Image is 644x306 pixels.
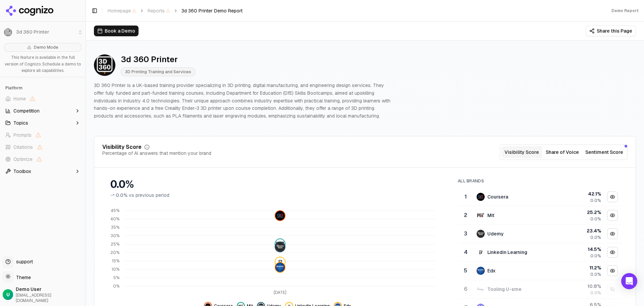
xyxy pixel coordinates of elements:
div: All Brands [458,178,622,184]
tspan: 15% [112,258,119,264]
tspan: 10% [112,267,119,272]
span: Toolbox [13,168,31,175]
button: Book a Demo [94,26,139,36]
img: udemy [275,242,285,252]
tspan: 25% [111,242,119,247]
img: coursera [477,193,485,201]
img: logo_orange.svg [11,11,16,16]
div: Mit [487,212,494,219]
p: 3D 360 Printer is a UK-based training provider specializing in 3D printing, digital manufacturing... [94,82,394,120]
div: Percentage of AI answers that mention your brand [102,150,211,157]
span: Citations [13,144,33,150]
img: tab_domain_overview_orange.svg [18,39,23,44]
tr: 3udemyUdemy23.4%0.0%Hide udemy data [459,224,622,243]
div: Platform [3,83,83,93]
img: tab_keywords_by_traffic_grey.svg [67,39,72,44]
img: website_grey.svg [11,17,16,23]
tspan: 35% [111,225,119,230]
div: 42.1 % [558,190,601,197]
div: 14.5 % [558,246,601,253]
span: Prompts [13,132,32,138]
tr: 4linkedin learningLinkedin Learning14.5%0.0%Hide linkedin learning data [459,243,622,261]
button: Topics [3,118,83,128]
span: Homepage [108,7,136,14]
span: vs previous period [129,192,169,199]
div: Edx [487,267,496,274]
img: linkedin learning [275,257,285,266]
div: Udemy [487,230,504,237]
div: 11.2 % [558,264,601,271]
div: 3d 360 Printer [121,54,196,65]
img: edx [275,263,285,272]
button: Competition [3,105,83,116]
div: 3 [461,230,470,238]
button: Hide linkedin learning data [607,247,618,258]
tspan: 20% [110,250,119,255]
span: Reports [148,7,170,14]
span: 0.0% [590,198,601,203]
img: tooling u-sme [477,285,485,293]
tr: 6tooling u-smeTooling U-sme10.8%0.0%Show tooling u-sme data [459,280,622,298]
img: mit [275,239,285,249]
span: Theme [13,274,31,280]
span: Topics [13,120,28,126]
div: 25.2 % [558,209,601,216]
span: 0.0% [590,216,601,222]
tr: 5edxEdx11.2%0.0%Hide edx data [459,261,622,280]
div: 0.0% [110,178,444,190]
div: Domain: [URL] [17,17,48,23]
span: 0.0% [116,192,127,199]
div: 6 [461,285,470,293]
img: coursera [275,211,285,220]
img: udemy [477,230,485,238]
tr: 1courseraCoursera42.1%0.0%Hide coursera data [459,188,622,206]
span: 0.0% [590,253,601,259]
span: Demo Mode [34,45,58,50]
button: Sentiment Score [583,146,626,158]
tspan: 45% [111,208,119,213]
button: Hide coursera data [607,191,618,202]
div: Domain Overview [25,40,60,44]
div: Keywords by Traffic [74,40,113,44]
span: Home [13,95,26,102]
tspan: [DATE] [274,290,286,295]
button: Share this Page [586,26,636,36]
span: Optimize [13,156,33,163]
tspan: 30% [111,233,119,238]
img: linkedin learning [477,248,485,256]
span: 0.0% [590,235,601,240]
span: 3D Printing Training and Services [121,68,196,76]
div: 1 [461,193,470,201]
button: Hide mit data [607,210,618,221]
span: Competition [13,107,40,114]
nav: breadcrumb [108,7,243,14]
tspan: 0% [113,283,119,289]
button: Show tooling u-sme data [607,284,618,295]
button: Share of Voice [542,146,583,158]
button: Toolbox [3,166,83,177]
tspan: 5% [113,275,119,280]
p: This feature is available in the full version of Cognizo. Schedule a demo to explore all capabili... [4,54,82,74]
div: 23.4 % [558,227,601,234]
div: 5 [461,267,470,275]
span: 0.0% [590,272,601,277]
tr: 2mitMit25.2%0.0%Hide mit data [459,206,622,224]
div: Demo Report [611,8,639,13]
button: Hide udemy data [607,228,618,239]
span: Demo User [16,286,83,293]
div: 4 [461,248,470,256]
span: [EMAIL_ADDRESS][DOMAIN_NAME] [16,293,83,303]
div: 10.8 % [558,283,601,290]
div: 2 [461,211,470,219]
img: mit [477,211,485,219]
div: Visibility Score [102,144,142,150]
div: Open Intercom Messenger [621,273,637,289]
span: support [13,258,33,265]
span: 0.0% [590,290,601,296]
button: Hide edx data [607,265,618,276]
img: edx [477,267,485,275]
span: U [6,291,10,298]
span: 3d 360 Printer Demo Report [181,7,243,14]
div: Coursera [487,193,508,200]
div: v 4.0.25 [19,11,33,16]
